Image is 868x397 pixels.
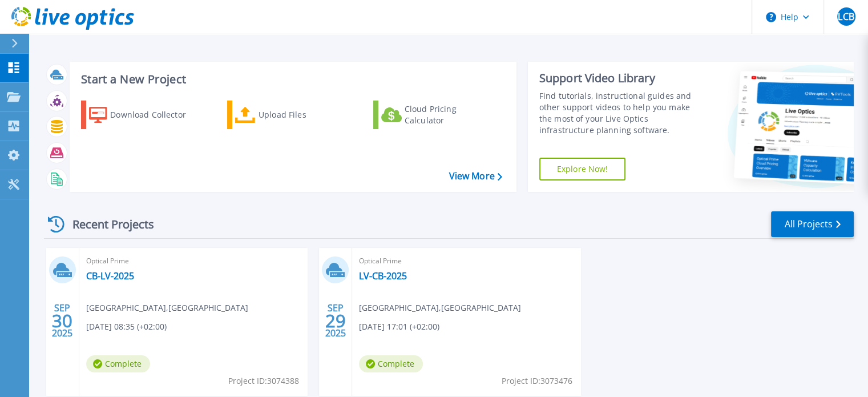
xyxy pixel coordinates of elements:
[86,302,248,314] span: [GEOGRAPHIC_DATA] , [GEOGRAPHIC_DATA]
[539,158,626,181] a: Explore Now!
[227,101,354,129] a: Upload Files
[373,101,500,129] a: Cloud Pricing Calculator
[539,71,703,86] div: Support Video Library
[81,73,502,86] h3: Start a New Project
[51,300,73,342] div: SEP 2025
[44,210,169,238] div: Recent Projects
[259,103,350,126] div: Upload Files
[539,90,703,136] div: Find tutorials, instructional guides and other support videos to help you make the most of your L...
[325,316,346,326] span: 29
[359,270,407,282] a: LV-CB-2025
[449,171,502,182] a: View More
[502,375,572,387] span: Project ID: 3073476
[359,320,439,333] span: [DATE] 17:01 (+02:00)
[405,103,496,126] div: Cloud Pricing Calculator
[52,316,72,326] span: 30
[359,355,423,372] span: Complete
[110,103,201,126] div: Download Collector
[771,211,854,237] a: All Projects
[81,101,208,129] a: Download Collector
[838,12,854,21] span: LCB
[325,300,346,342] div: SEP 2025
[86,255,301,267] span: Optical Prime
[86,320,167,333] span: [DATE] 08:35 (+02:00)
[359,255,574,267] span: Optical Prime
[86,355,150,372] span: Complete
[228,375,299,387] span: Project ID: 3074388
[86,270,134,282] a: CB-LV-2025
[359,302,521,314] span: [GEOGRAPHIC_DATA] , [GEOGRAPHIC_DATA]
